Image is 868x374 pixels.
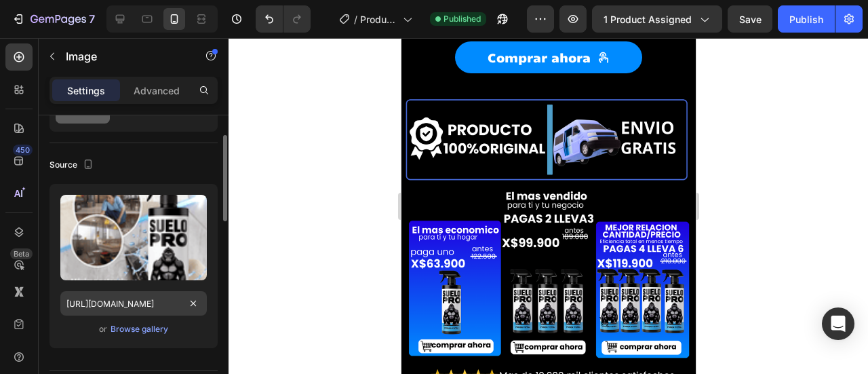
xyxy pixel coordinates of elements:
span: Published [443,13,481,25]
button: Publish [778,5,835,33]
span: / [354,12,357,26]
div: Publish [789,12,823,26]
div: Undo/Redo [256,5,311,33]
div: 450 [13,145,33,155]
span: Save [739,14,762,25]
button: Browse gallery [110,322,169,336]
button: 7 [5,5,101,33]
img: preview-image [60,195,207,280]
div: Open Intercom Messenger [822,307,854,340]
span: 1 product assigned [604,12,692,26]
iframe: Design area [401,38,696,374]
input: https://example.com/image.jpg [60,291,207,316]
button: 1 product assigned [592,5,722,33]
p: Settings [67,83,105,98]
p: 7 [89,11,95,27]
span: or [99,321,107,337]
div: Browse gallery [111,323,168,335]
button: Save [728,5,772,33]
p: Advanced [134,83,180,98]
p: Image [66,48,181,64]
div: Source [50,156,96,174]
span: Product Page - [DATE] 20:14:36 [360,12,397,26]
div: Beta [10,248,33,259]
